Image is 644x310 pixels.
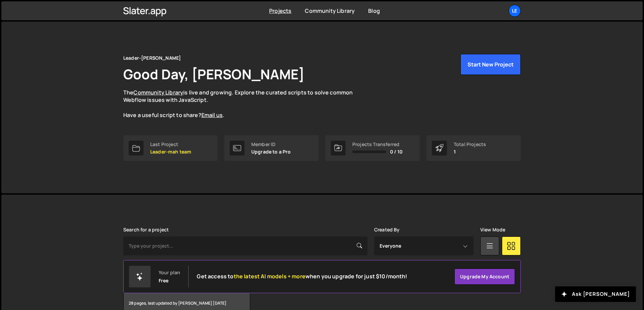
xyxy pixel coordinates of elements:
div: Member ID [251,142,291,147]
p: Leader-mah team [150,149,191,154]
a: Projects [269,7,291,15]
a: Blog [368,7,380,15]
div: Free [159,278,169,283]
a: Email us [201,111,223,119]
label: View Mode [480,227,505,232]
input: Type your project... [123,236,367,255]
div: Last Project [150,142,191,147]
div: Total Projects [454,142,486,147]
label: Search for a project [123,227,169,232]
p: 1 [454,149,486,154]
div: Your plan [159,270,180,275]
a: Le [509,5,521,17]
div: Projects Transferred [352,142,402,147]
span: the latest AI models + more [234,273,305,280]
a: Community Library [305,7,355,15]
p: Upgrade to a Pro [251,149,291,154]
button: Ask [PERSON_NAME] [555,286,636,302]
button: Start New Project [460,54,521,75]
p: The is live and growing. Explore the curated scripts to solve common Webflow issues with JavaScri... [123,89,366,119]
a: Last Project Leader-mah team [123,135,218,161]
a: Upgrade my account [454,269,515,285]
span: 0 / 10 [390,149,402,154]
div: Leader-[PERSON_NAME] [123,54,181,62]
h1: Good Day, [PERSON_NAME] [123,65,304,83]
label: Created By [374,227,400,232]
h2: Get access to when you upgrade for just $10/month! [197,273,407,280]
a: Community Library [133,89,183,96]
